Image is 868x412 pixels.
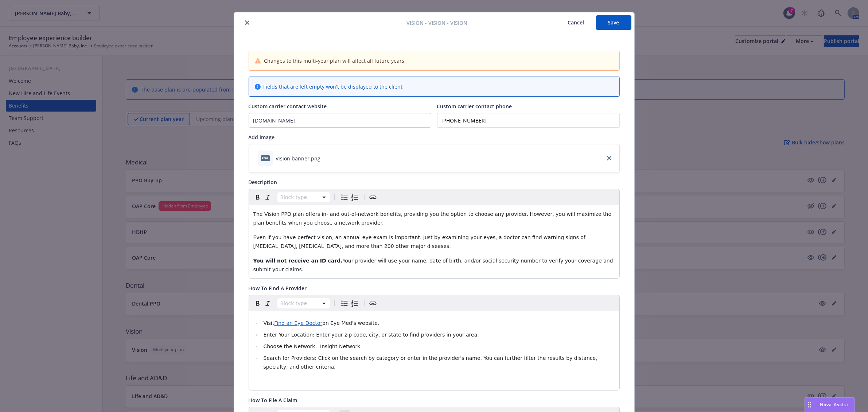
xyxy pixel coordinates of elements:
button: Cancel [556,15,596,30]
span: Even if you have perfect vision, an annual eye exam is important. Just by examining your eyes, a ... [253,234,587,249]
span: Search for Providers: Click on the search by category or enter in the provider's name. You can fu... [263,355,599,370]
strong: You will not receive an ID card. [253,258,343,264]
button: download file [324,155,330,162]
input: Add custom carrier contact website [249,113,431,127]
span: on Eye Med's website. [322,320,379,326]
button: Bold [253,298,263,308]
span: Your provider will use your name, date of birth, and/or social security number to verify your cov... [253,258,615,272]
div: toggle group [339,192,360,202]
span: Custom carrier contact phone [437,103,512,110]
div: editable markdown [249,205,619,278]
span: Description [249,179,277,186]
button: Italic [263,192,273,202]
button: Block type [277,298,330,308]
button: Bulleted list [339,192,350,202]
button: Nova Assist [805,397,855,412]
button: Create link [368,192,378,202]
button: Numbered list [350,192,360,202]
button: Bulleted list [339,298,350,308]
span: Add image [249,134,275,141]
a: close [605,154,614,163]
button: Block type [277,192,330,202]
span: The Vision PPO plan offers in- and out-of-network benefits, providing you the option to choose an... [253,211,613,226]
span: Vision - Vision - Vision [406,19,467,27]
span: Nova Assist [820,401,849,408]
button: Italic [263,298,273,308]
input: Add custom carrier contact phone [437,113,620,128]
div: editable markdown [249,311,619,390]
span: Custom carrier contact website [249,103,327,110]
button: Numbered list [350,298,360,308]
span: Visit [263,320,274,326]
button: Create link [368,298,378,308]
button: Save [596,15,631,30]
a: Find an Eye Doctor [274,320,322,326]
div: Vision banner.png [276,155,321,162]
span: Enter Your Location: Enter your zip code, city, or state to find providers in your area. [263,332,479,338]
div: Drag to move [805,398,814,412]
span: How To File A Claim [249,397,297,404]
span: How To Find A Provider [249,285,307,292]
button: Bold [253,192,263,202]
span: png [261,155,270,161]
span: Fields that are left empty won't be displayed to the client [264,83,403,90]
span: Changes to this multi-year plan will affect all future years. [264,57,406,65]
span: Choose the Network: Insight Network [263,343,360,349]
button: close [243,18,252,27]
div: toggle group [339,298,360,308]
